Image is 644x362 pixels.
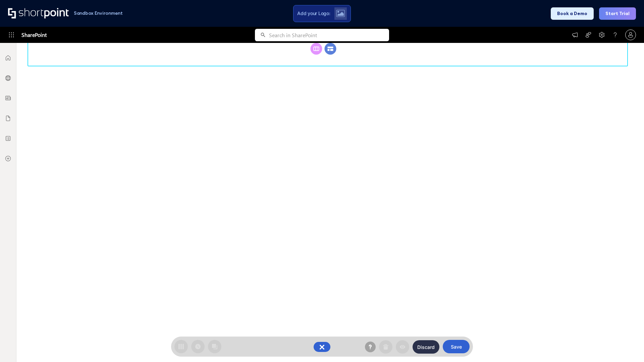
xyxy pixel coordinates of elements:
input: Search in SharePoint [269,29,389,41]
span: SharePoint [21,27,47,43]
button: Save [443,340,470,353]
button: Book a Demo [551,7,594,20]
h1: Sandbox Environment [74,11,123,15]
button: Start Trial [599,7,636,20]
button: Discard [413,340,439,354]
img: Upload logo [336,10,345,17]
iframe: Chat Widget [610,330,644,362]
span: Add your Logo: [297,10,330,16]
